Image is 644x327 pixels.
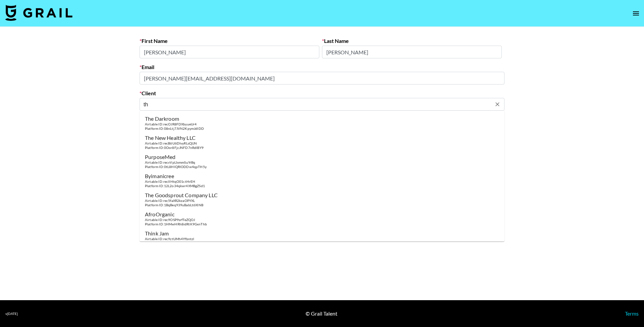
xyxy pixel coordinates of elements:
a: Terms [625,310,639,317]
div: Byimanicree [145,173,205,179]
img: Grail Talent [5,5,72,21]
div: Airtable ID: rec9OSP9srfTeZQOJ [145,218,207,222]
label: First Name [140,38,319,44]
input: First Name [140,46,319,58]
div: The Darkroom [145,115,204,122]
div: The New Healthy LLC [145,134,204,141]
input: Email [140,72,504,85]
div: AfroOrganic [145,211,207,218]
button: open drawer [629,7,643,20]
div: Airtable ID: recOJR8FDXbyueUr4 [145,122,204,126]
div: Platform ID: 1HMwHRh8idRtK9GxnThb [145,222,207,226]
button: Clear [493,100,502,109]
div: Platform ID: 12L2o34qkwr4XMBgZSd1 [145,184,205,188]
div: v [DATE] [5,312,18,316]
div: Airtable ID: recvVpLIxmmSuYrBq [145,160,207,165]
div: PurposeMed [145,154,207,160]
label: Client [140,90,504,97]
div: Think Jam [145,230,202,237]
div: Airtable ID: reclIHtqO01ctHrEH [145,179,205,184]
div: Platform ID: 0Oor8FjcJNFD7nRdlBY9 [145,146,204,150]
label: Email [140,64,504,70]
div: Platform ID: 1Y1TBoucevlkthpu4Lgp [145,241,202,246]
div: Platform ID: 0tL8HlQRlODDw4qpTH5y [145,165,207,169]
div: Platform ID: 1BqBeq939uBabLt6XINB [145,203,218,207]
div: Airtable ID: rec5faXR2kzaOPYXL [145,199,218,203]
div: Airtable ID: rec9ztUMh4Yfbntzl [145,237,202,241]
div: Platform ID: 08nLtj7JVN2KpymJdIDD [145,126,204,131]
div: © Grail Talent [306,310,337,317]
label: Last Name [322,38,502,44]
div: The Goodsprout Company LLC [145,192,218,199]
input: Last Name [322,46,502,58]
div: Airtable ID: recB6U6DIvyRLsQUN [145,141,204,146]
